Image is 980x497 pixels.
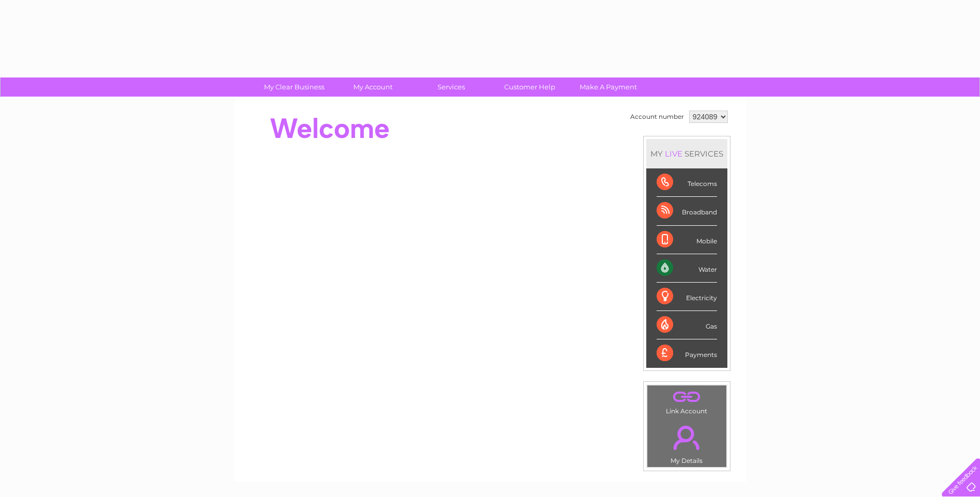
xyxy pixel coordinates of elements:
a: . [650,388,724,406]
td: Account number [628,108,687,126]
div: Telecoms [657,168,717,197]
a: My Account [330,77,415,97]
td: Link Account [647,385,727,417]
div: Gas [657,311,717,339]
div: Payments [657,339,717,367]
div: Mobile [657,226,717,254]
a: . [650,420,724,456]
a: My Clear Business [252,77,337,97]
div: Electricity [657,283,717,311]
td: My Details [647,417,727,468]
a: Make A Payment [566,77,651,97]
a: Services [409,77,494,97]
div: MY SERVICES [646,139,727,168]
div: LIVE [663,149,685,159]
a: Customer Help [487,77,572,97]
div: Water [657,254,717,283]
div: Broadband [657,197,717,225]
